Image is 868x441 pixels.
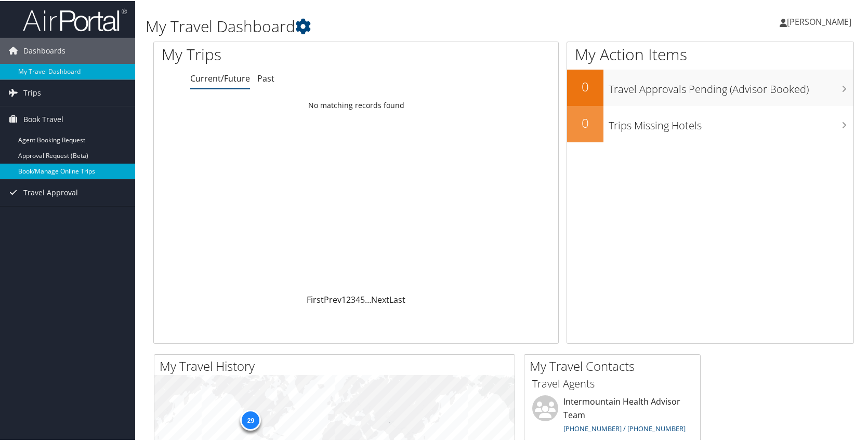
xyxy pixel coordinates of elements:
span: Trips [23,79,41,105]
h1: My Trips [162,43,382,64]
a: 5 [360,293,365,304]
span: [PERSON_NAME] [787,15,851,26]
a: Next [371,293,389,304]
h2: 0 [567,113,603,131]
h1: My Travel Dashboard [146,15,623,36]
a: 0Trips Missing Hotels [567,105,853,141]
span: Travel Approval [23,179,78,205]
a: 2 [346,293,351,304]
img: airportal-logo.png [23,7,127,31]
h3: Travel Approvals Pending (Advisor Booked) [609,76,853,96]
a: [PERSON_NAME] [780,5,862,36]
a: First [307,293,324,304]
div: 29 [240,409,261,430]
h2: My Travel Contacts [530,356,700,374]
a: 0Travel Approvals Pending (Advisor Booked) [567,69,853,105]
h1: My Action Items [567,43,853,64]
h2: My Travel History [160,356,515,374]
a: Prev [324,293,341,304]
a: Past [257,72,274,83]
a: 1 [341,293,346,304]
a: 4 [356,293,360,304]
td: No matching records found [154,95,558,114]
span: Dashboards [23,37,65,63]
h2: 0 [567,77,603,95]
h3: Travel Agents [532,376,692,390]
a: 3 [351,293,356,304]
span: … [365,293,371,304]
h3: Trips Missing Hotels [609,112,853,132]
a: [PHONE_NUMBER] / [PHONE_NUMBER] [563,423,686,432]
a: Last [389,293,405,304]
a: Current/Future [190,72,250,83]
span: Book Travel [23,105,63,131]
